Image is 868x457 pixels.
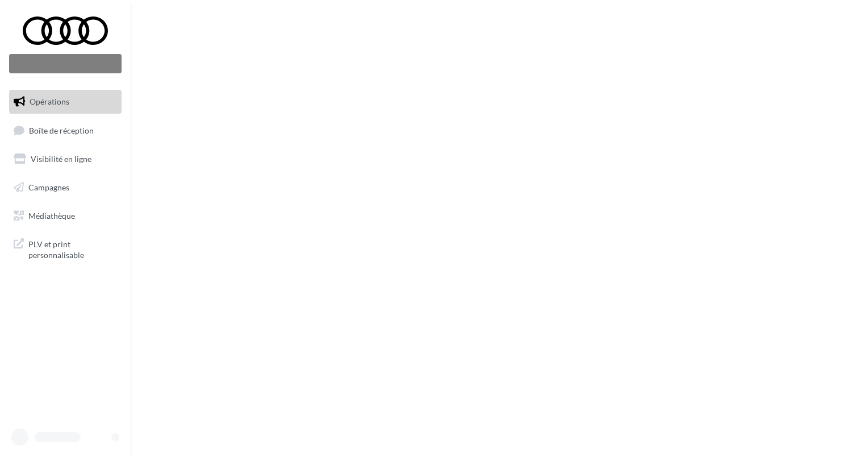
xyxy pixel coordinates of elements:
div: Nouvelle campagne [9,54,122,73]
a: Visibilité en ligne [7,147,124,171]
a: Opérations [7,90,124,114]
span: Boîte de réception [29,125,94,135]
a: Campagnes [7,176,124,200]
a: PLV et print personnalisable [7,232,124,265]
span: Opérations [30,97,69,106]
span: Médiathèque [28,210,75,220]
a: Médiathèque [7,204,124,228]
span: PLV et print personnalisable [28,236,117,261]
a: Boîte de réception [7,118,124,143]
span: Visibilité en ligne [31,154,91,164]
span: Campagnes [28,182,69,192]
